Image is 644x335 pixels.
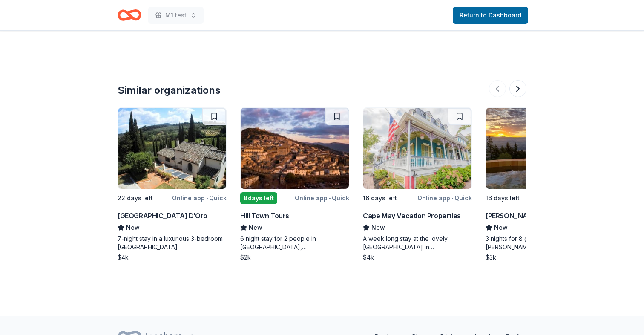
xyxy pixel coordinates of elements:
[371,222,385,233] span: New
[241,108,349,189] img: Image for Hill Town Tours
[118,193,153,203] div: 22 days left
[494,222,508,233] span: New
[486,193,520,203] div: 16 days left
[329,195,331,202] span: •
[363,193,397,203] div: 16 days left
[486,211,595,221] div: [PERSON_NAME] [GEOGRAPHIC_DATA] and Retreat
[363,211,461,221] div: Cape May Vacation Properties
[363,107,472,262] a: Image for Cape May Vacation Properties16 days leftOnline app•QuickCape May Vacation PropertiesNew...
[453,7,528,24] a: Return to Dashboard
[486,234,595,251] div: 3 nights for 8 guests at [PERSON_NAME][GEOGRAPHIC_DATA]
[118,234,227,251] div: 7-night stay in a luxurious 3-bedroom [GEOGRAPHIC_DATA]
[417,193,472,203] div: Online app Quick
[148,7,204,24] button: M1 test
[118,211,207,221] div: [GEOGRAPHIC_DATA] D’Oro
[172,193,227,203] div: Online app Quick
[363,253,472,262] div: $4k
[240,234,349,251] div: 6 night stay for 2 people in [GEOGRAPHIC_DATA], [GEOGRAPHIC_DATA]
[206,195,208,202] span: •
[249,222,262,233] span: New
[240,211,289,221] div: Hill Town Tours
[363,108,471,189] img: Image for Cape May Vacation Properties
[240,192,277,204] div: 8 days left
[451,195,453,202] span: •
[126,222,140,233] span: New
[118,84,221,97] div: Similar organizations
[240,107,349,262] a: Image for Hill Town Tours 8days leftOnline app•QuickHill Town ToursNew6 night stay for 2 people i...
[118,5,141,25] a: Home
[240,253,349,262] div: $2k
[486,253,595,262] div: $3k
[118,108,226,189] img: Image for Villa Sogni D’Oro
[118,253,227,262] div: $4k
[486,107,595,262] a: Image for Downing Mountain Lodge and Retreat16 days leftOnline app•Quick[PERSON_NAME] [GEOGRAPHIC...
[295,193,349,203] div: Online app Quick
[118,107,227,262] a: Image for Villa Sogni D’Oro22 days leftOnline app•Quick[GEOGRAPHIC_DATA] D’OroNew7-night stay in ...
[486,108,594,189] img: Image for Downing Mountain Lodge and Retreat
[363,234,472,251] div: A week long stay at the lovely [GEOGRAPHIC_DATA] in [GEOGRAPHIC_DATA], [US_STATE]
[165,10,187,20] span: M1 test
